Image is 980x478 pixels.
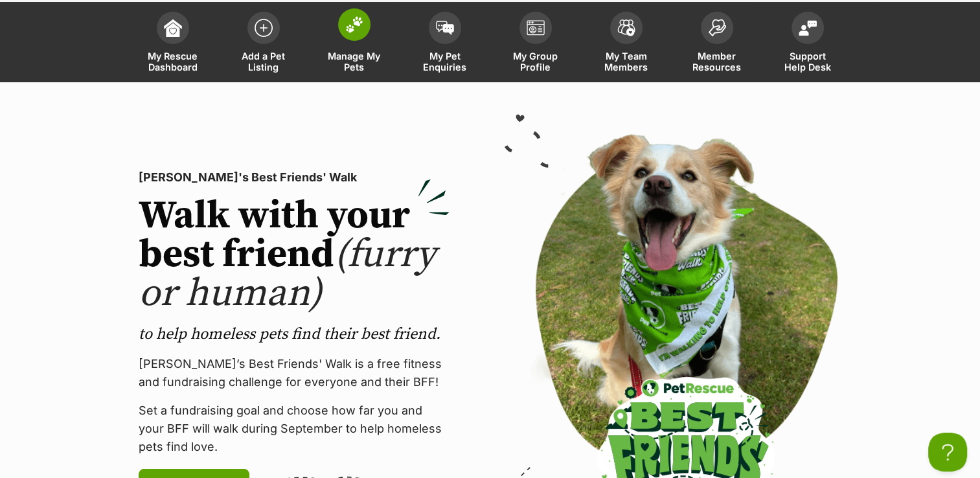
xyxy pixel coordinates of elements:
img: help-desk-icon-fdf02630f3aa405de69fd3d07c3f3aa587a6932b1a1747fa1d2bba05be0121f9.svg [799,20,817,36]
a: My Group Profile [490,5,581,82]
p: [PERSON_NAME]’s Best Friends' Walk is a free fitness and fundraising challenge for everyone and t... [139,355,450,391]
a: Support Help Desk [762,5,853,82]
span: My Team Members [597,51,655,73]
a: My Rescue Dashboard [128,5,218,82]
span: Add a Pet Listing [234,51,293,73]
span: My Group Profile [507,51,565,73]
span: (furry or human) [139,231,436,318]
a: Member Resources [672,5,762,82]
span: Support Help Desk [779,51,837,73]
p: [PERSON_NAME]'s Best Friends' Walk [139,168,450,187]
span: My Pet Enquiries [416,51,474,73]
img: member-resources-icon-8e73f808a243e03378d46382f2149f9095a855e16c252ad45f914b54edf8863c.svg [708,19,726,36]
a: Add a Pet Listing [218,5,309,82]
a: My Team Members [581,5,672,82]
a: My Pet Enquiries [400,5,490,82]
p: to help homeless pets find their best friend. [139,324,450,345]
iframe: Help Scout Beacon - Open [928,433,967,472]
h2: Walk with your best friend [139,197,450,313]
span: Member Resources [688,51,746,73]
a: Manage My Pets [309,5,400,82]
span: My Rescue Dashboard [144,51,202,73]
img: group-profile-icon-3fa3cf56718a62981997c0bc7e787c4b2cf8bcc04b72c1350f741eb67cf2f40e.svg [527,20,545,36]
img: manage-my-pets-icon-02211641906a0b7f246fdf0571729dbe1e7629f14944591b6c1af311fb30b64b.svg [345,16,363,33]
img: dashboard-icon-eb2f2d2d3e046f16d808141f083e7271f6b2e854fb5c12c21221c1fb7104beca.svg [164,19,182,37]
img: team-members-icon-5396bd8760b3fe7c0b43da4ab00e1e3bb1a5d9ba89233759b79545d2d3fc5d0d.svg [617,19,635,36]
p: Set a fundraising goal and choose how far you and your BFF will walk during September to help hom... [139,402,450,456]
img: add-pet-listing-icon-0afa8454b4691262ce3f59096e99ab1cd57d4a30225e0717b998d2c9b9846f56.svg [255,19,273,37]
img: pet-enquiries-icon-7e3ad2cf08bfb03b45e93fb7055b45f3efa6380592205ae92323e6603595dc1f.svg [436,21,454,35]
span: Manage My Pets [325,51,383,73]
